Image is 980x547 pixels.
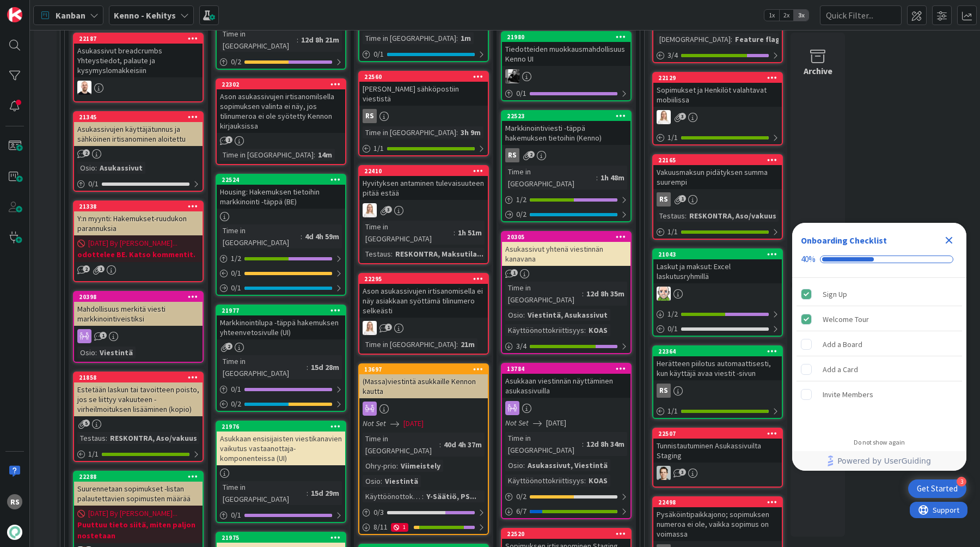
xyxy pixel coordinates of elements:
span: 1 [385,324,392,331]
span: [DATE] By [PERSON_NAME]... [88,238,177,249]
div: TT [653,466,782,480]
div: (Massa)viestintä asukkaille Kennon kautta [359,374,488,398]
span: 2 [528,151,535,158]
div: Ohry-prio [363,460,396,472]
span: : [95,347,97,358]
div: 13697 [359,364,488,374]
div: 1h 51m [455,227,485,239]
span: : [396,460,398,472]
div: Ason asukassivujen irtisanomilsella sopimuksen valinta ei näy, jos tilinumeroa ei ole syötetty Ke... [217,89,345,133]
span: 1 [225,136,232,143]
div: Invite Members [823,388,873,401]
span: : [456,338,458,350]
div: 22364 [658,348,782,355]
span: 1 [511,269,518,276]
span: : [731,33,732,45]
div: Add a Board [823,338,862,351]
div: Vakuusmaksun pidätyksen summa suurempi [653,165,782,189]
div: 21977Markkinointilupa -täppä hakemuksen yhteenvetosivulle (UI) [217,306,345,339]
span: 1 / 1 [373,143,384,154]
div: 22410Hyvityksen antaminen tulevaisuuteen pitää estää [359,166,488,200]
div: 22165Vakuusmaksun pidätyksen summa suurempi [653,155,782,189]
div: Osio [77,347,95,358]
div: RS [502,148,630,162]
div: 40d 4h 37m [441,439,485,451]
div: KM [502,69,630,83]
a: 21345Asukassivujen käyttäjätunnus ja sähköinen irtisanominen aloitettuOsio:Asukassivut0/1 [73,111,204,192]
span: : [456,126,458,138]
div: 21858Estetään laskun tai tavoitteen poisto, jos se liittyy vakuuteen - virheilmoituksen lisäämine... [74,373,203,416]
div: 14m [315,149,335,161]
div: Ason asukassivujen irtisanomisella ei näy asiakkaan syöttämä tilinumero selkeästi [359,284,488,318]
div: 0/2 [502,208,630,221]
div: RS [363,109,377,123]
span: 1 / 2 [516,194,526,205]
div: 15d 28m [308,361,342,373]
span: 2 [83,265,90,272]
div: 22410 [364,167,488,175]
div: 21m [458,338,477,350]
span: 1 [100,332,107,339]
div: 3h 9m [458,126,483,138]
div: Checklist Container [792,223,966,471]
div: RS [653,384,782,398]
div: Viestintä [382,475,421,487]
div: AN [653,287,782,301]
span: 1 / 1 [88,448,99,460]
div: 22364Herätteen piilotus automaattisesti, kun käyttäjä avaa viestit -sivun [653,347,782,380]
div: KOAS [586,475,610,487]
div: TM [74,81,203,95]
div: 21977 [217,306,345,315]
span: : [307,361,308,373]
div: Asukassivut [97,162,145,174]
a: 20305Asukassivut yhtenä viestinnän kanavanaTime in [GEOGRAPHIC_DATA]:12d 8h 35mOsio:Viestintä, As... [501,231,632,354]
div: Asukkaan viestinnän näyttäminen asukassivuilla [502,374,630,398]
div: Time in [GEOGRAPHIC_DATA] [220,224,301,248]
div: 21858 [79,374,203,381]
span: 0 / 1 [231,282,241,294]
div: 21338 [74,202,203,211]
a: 21977Markkinointilupa -täppä hakemuksen yhteenvetosivulle (UI)Time in [GEOGRAPHIC_DATA]:15d 28m0/... [216,305,346,412]
div: 22523Markkinointiviesti -täppä hakemuksen tietoihin (Kenno) [502,111,630,145]
img: AN [657,287,671,301]
div: Asukassivujen käyttäjätunnus ja sähköinen irtisanominen aloitettu [74,122,203,146]
div: 21976 [222,423,345,430]
div: RESKONTRA, Aso/vakuus [107,432,200,444]
span: : [95,162,97,174]
div: Asukassivut yhtenä viestinnän kanavana [502,242,630,266]
div: 22507 [653,429,782,439]
div: Open Get Started checklist, remaining modules: 3 [908,479,966,498]
div: Footer [792,451,966,471]
div: Käyttöönottokriittisyys [505,324,584,336]
img: TM [77,81,91,95]
span: : [391,248,393,260]
div: 1/1 [653,225,782,239]
div: 20398 [79,293,203,301]
div: 22507Tunnistautuminen Asukassivuilta Staging [653,429,782,463]
div: 13697 [364,366,488,373]
div: 22560[PERSON_NAME] sähköpostiin viestistä [359,72,488,106]
div: Markkinointiviesti -täppä hakemuksen tietoihin (Kenno) [502,121,630,145]
div: 1/2 [502,193,630,206]
div: 22165 [658,156,782,164]
div: RESKONTRA, Maksutila... [393,248,486,260]
a: 21980Tiedotteiden muokkausmahdollisuus Kenno UIKM0/1 [501,31,632,101]
span: 2 [225,343,232,350]
div: 20305Asukassivut yhtenä viestinnän kanavana [502,232,630,266]
div: Housing: Hakemuksen tietoihin markkinointi -täppä (BE) [217,185,345,209]
div: 21338Y:n myynti: Hakemukset-ruudukon parannuksia [74,202,203,235]
div: Asukassivut breadcrumbs Yhteystiedot, palaute ja kysymyslomakkeisiin [74,44,203,77]
div: 22507 [658,430,782,437]
div: Markkinointilupa -täppä hakemuksen yhteenvetosivulle (UI) [217,315,345,339]
div: 21043Laskut ja maksut: Excel laskutusryhmillä [653,250,782,283]
img: SL [657,110,671,124]
div: 12d 8h 35m [584,288,627,300]
div: 13784Asukkaan viestinnän näyttäminen asukassivuilla [502,364,630,398]
div: Sign Up is complete. [797,282,962,306]
span: 0 / 1 [516,88,526,99]
div: 22187 [79,35,203,42]
a: 22364Herätteen piilotus automaattisesti, kun käyttäjä avaa viestit -sivunRS1/1 [652,345,783,419]
div: RS [657,192,671,206]
div: Sign Up [823,288,847,301]
div: Herätteen piilotus automaattisesti, kun käyttäjä avaa viestit -sivun [653,356,782,380]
